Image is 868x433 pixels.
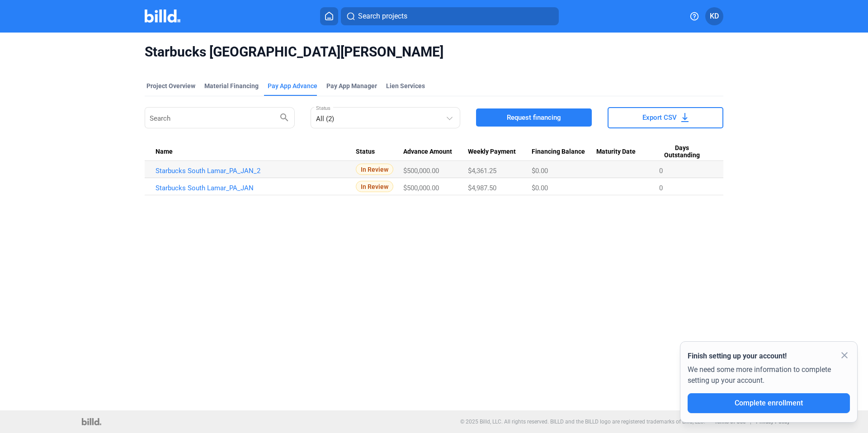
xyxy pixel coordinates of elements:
[156,184,356,192] a: Starbucks South Lamar_PA_JAN
[659,144,704,160] span: Days Outstanding
[642,113,677,122] span: Export CSV
[145,9,180,23] img: Billd Company Logo
[468,184,496,192] span: $4,987.50
[279,112,290,122] mat-icon: search
[386,81,425,90] div: Lien Services
[460,419,705,425] p: © 2025 Billd, LLC. All rights reserved. BILLD and the BILLD logo are registered trademarks of Bil...
[356,181,393,192] span: In Review
[659,167,663,175] span: 0
[659,184,663,192] span: 0
[532,148,585,156] span: Financing Balance
[358,11,407,22] span: Search projects
[146,81,195,90] div: Project Overview
[735,399,803,407] span: Complete enrollment
[326,81,377,90] span: Pay App Manager
[403,148,452,156] span: Advance Amount
[507,113,561,122] span: Request financing
[688,351,850,362] div: Finish setting up your account!
[403,184,439,192] span: $500,000.00
[145,43,723,61] span: Starbucks [GEOGRAPHIC_DATA][PERSON_NAME]
[82,418,101,425] img: logo
[156,148,173,156] span: Name
[356,164,393,175] span: In Review
[356,148,375,156] span: Status
[468,148,516,156] span: Weekly Payment
[688,362,850,393] div: We need some more information to complete setting up your account.
[204,81,259,90] div: Material Financing
[316,115,334,123] mat-select-trigger: All (2)
[839,350,850,361] mat-icon: close
[596,148,636,156] span: Maturity Date
[268,81,317,90] div: Pay App Advance
[710,11,719,22] span: KD
[156,167,356,175] a: Starbucks South Lamar_PA_JAN_2
[468,167,496,175] span: $4,361.25
[403,167,439,175] span: $500,000.00
[532,167,548,175] span: $0.00
[532,184,548,192] span: $0.00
